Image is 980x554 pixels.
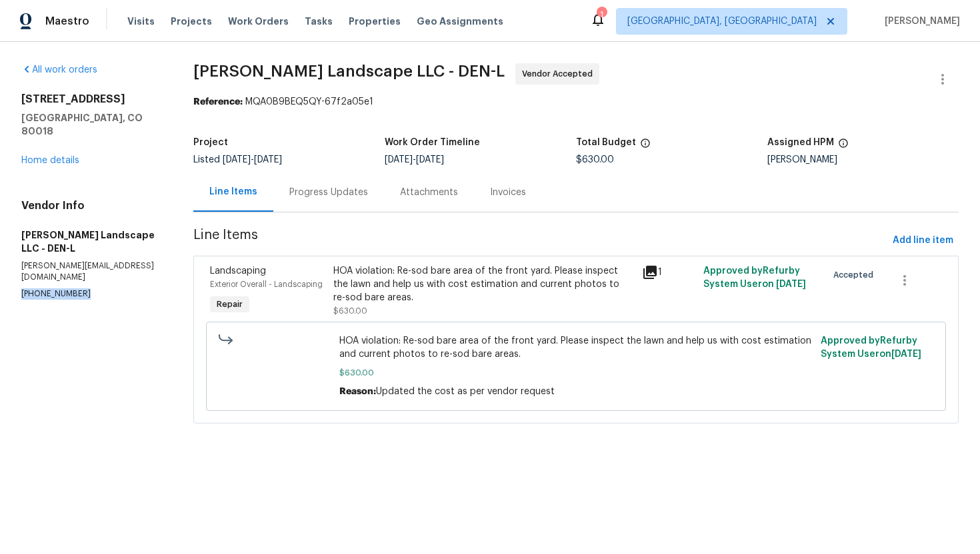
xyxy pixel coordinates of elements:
[821,336,921,359] span: Approved by Refurby System User on
[385,155,444,164] span: -
[879,15,960,28] span: [PERSON_NAME]
[333,264,633,304] div: HOA violation: Re-sod bare area of the front yard. Please inspect the lawn and help us with cost ...
[703,266,806,289] span: Approved by Refurby System User on
[339,366,813,380] span: $630.00
[21,228,161,255] h5: [PERSON_NAME] Landscape LLC - DEN-L
[385,155,413,164] span: [DATE]
[21,65,97,75] a: All work orders
[767,138,834,147] h5: Assigned HPM
[349,15,401,28] span: Properties
[417,15,503,28] span: Geo Assignments
[21,288,161,300] p: [PHONE_NUMBER]
[576,138,636,147] h5: Total Budget
[893,232,953,249] span: Add line item
[416,155,444,164] span: [DATE]
[597,8,606,21] div: 1
[127,15,155,28] span: Visits
[289,186,368,199] div: Progress Updates
[339,387,376,396] span: Reason:
[193,155,282,164] span: Listed
[333,307,367,315] span: $630.00
[21,199,161,212] h4: Vendor Info
[209,185,257,198] div: Line Items
[21,111,161,138] h5: [GEOGRAPHIC_DATA], CO 80018
[193,97,243,107] b: Reference:
[305,17,333,26] span: Tasks
[193,63,505,79] span: [PERSON_NAME] Landscape LLC - DEN-L
[776,280,806,289] span: [DATE]
[193,138,228,147] h5: Project
[45,15,89,28] span: Maestro
[376,387,555,396] span: Updated the cost as per vendor request
[254,155,282,164] span: [DATE]
[223,155,251,164] span: [DATE]
[210,266,266,276] span: Landscaping
[211,298,248,311] span: Repair
[627,15,817,28] span: [GEOGRAPHIC_DATA], [GEOGRAPHIC_DATA]
[21,260,161,283] p: [PERSON_NAME][EMAIL_ADDRESS][DOMAIN_NAME]
[642,264,695,280] div: 1
[21,156,79,165] a: Home details
[171,15,212,28] span: Projects
[400,186,458,199] div: Attachments
[385,138,480,147] h5: Work Order Timeline
[223,155,282,164] span: -
[891,350,921,359] span: [DATE]
[640,138,651,155] span: The total cost of line items that have been proposed by Opendoor. This sum includes line items th...
[833,268,879,282] span: Accepted
[767,155,959,164] div: [PERSON_NAME]
[210,280,323,288] span: Exterior Overall - Landscaping
[887,228,959,253] button: Add line item
[576,155,614,164] span: $630.00
[838,138,849,155] span: The hpm assigned to this work order.
[193,228,887,253] span: Line Items
[490,186,526,199] div: Invoices
[193,95,959,109] div: MQA0B9BEQ5QY-67f2a05e1
[21,93,161,106] h2: [STREET_ADDRESS]
[339,334,813,361] span: HOA violation: Re-sod bare area of the front yard. Please inspect the lawn and help us with cost ...
[522,67,598,81] span: Vendor Accepted
[228,15,289,28] span: Work Orders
